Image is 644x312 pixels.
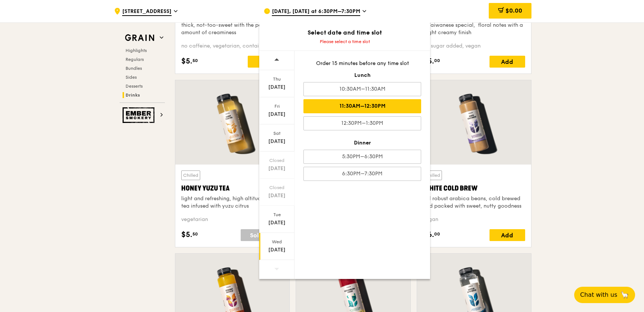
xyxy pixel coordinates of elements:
img: Ember Smokery web logo [123,107,157,123]
div: Add [248,56,283,68]
span: 🦙 [620,290,629,299]
span: $5. [181,56,192,67]
div: Chilled [181,170,200,180]
div: Closed [260,157,293,163]
div: [DATE] [260,84,293,91]
span: [STREET_ADDRESS] [122,8,172,16]
div: Add [489,229,525,241]
span: Chat with us [580,290,617,299]
div: Thu [260,76,293,82]
span: $0.00 [505,7,522,14]
div: Tue [260,212,293,218]
div: [DATE] [260,165,293,172]
div: Sold out [241,229,283,241]
span: [DATE], [DATE] at 6:30PM–7:30PM [272,8,360,16]
div: [DATE] [260,219,293,227]
span: 50 [192,231,198,237]
div: [DATE] [260,138,293,145]
div: no sugar added, vegan [423,42,525,50]
div: 6:30PM–7:30PM [303,167,421,181]
div: no caffeine, vegetarian, contains dairy [181,42,283,50]
div: White Cold Brew [423,183,525,194]
div: Fri [260,103,293,109]
span: Highlights [126,48,147,53]
div: vegan [423,216,525,223]
div: light and refreshing, high altitude oolong tea infused with yuzu citrus [181,195,283,210]
div: Chilled [423,170,442,180]
div: Lunch [303,72,421,79]
span: Sides [126,75,137,80]
div: Honey Yuzu Tea [181,183,283,194]
span: Desserts [126,84,143,89]
div: [DATE] [260,111,293,118]
div: Select date and time slot [259,28,430,37]
div: a Taiwanese special, floral notes with a slight creamy finish [423,22,525,36]
div: [DATE] [260,246,293,254]
div: 11:30AM–12:30PM [303,99,421,113]
span: Bundles [126,66,142,71]
div: 12:30PM–1:30PM [303,116,421,130]
span: 00 [434,231,440,237]
span: Drinks [126,92,140,98]
div: Please select a time slot [259,39,430,45]
div: Wed [260,239,293,245]
div: Dinner [303,139,421,147]
div: Order 15 minutes before any time slot [303,60,421,67]
span: 00 [434,58,440,64]
div: 5:30PM–6:30PM [303,150,421,164]
div: full robust arabica beans, cold brewed and packed with sweet, nutty goodness [423,195,525,210]
div: vegetarian [181,216,283,223]
div: Add [489,56,525,68]
div: thick, not-too-sweet with the perfect amount of creaminess [181,22,283,36]
span: $5. [181,229,192,240]
img: Grain web logo [123,31,157,45]
span: Regulars [126,57,144,62]
div: Sat [260,130,293,136]
div: Closed [260,185,293,191]
div: 10:30AM–11:30AM [303,82,421,96]
button: Chat with us🦙 [574,287,635,303]
div: [DATE] [260,192,293,199]
span: 50 [192,58,198,64]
